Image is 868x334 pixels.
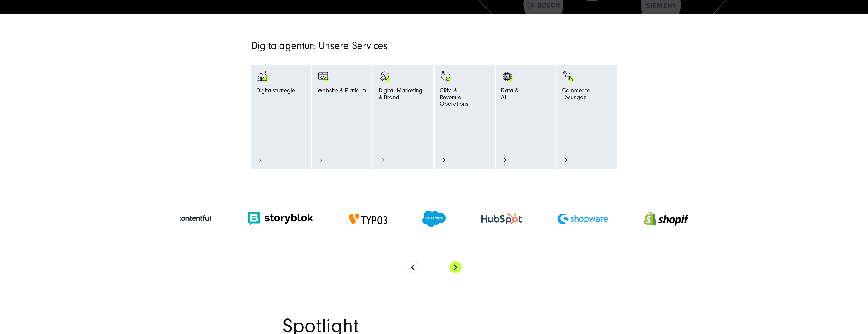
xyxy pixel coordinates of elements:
[449,261,462,273] button: Next
[440,70,490,145] a: Symbol mit einem Haken und einem Dollarzeichen. monetization-approve-business-products_white CRM ...
[349,214,387,224] img: TYPO3 Gold Memeber Agentur - Digitalagentur für TYPO3 CMS Entwicklung SUNZINET
[557,213,608,224] img: Shopware Partner Agentur - Digitalagentur SUNZINET
[317,70,367,145] a: Browser Symbol als Zeichen für Web Development - Digitalagentur SUNZINET programming-browser-prog...
[407,261,419,273] button: Previous
[562,70,612,145] a: Bild eines Fingers, der auf einen schwarzen Einkaufswagen mit grünen Akzenten klickt: Digitalagen...
[481,213,522,224] img: HubSpot Gold Partner Agentur - Digitalagentur SUNZINET
[562,87,612,103] span: Commerce Lösungen
[378,70,428,134] a: advertising-megaphone-business-products_black advertising-megaphone-business-products_white Digit...
[501,70,551,134] a: KI KI Data &AI
[256,87,295,96] span: Digitalstrategie
[256,70,306,145] a: analytics-graph-bar-business analytics-graph-bar-business_white Digitalstrategie
[440,87,490,110] span: CRM & Revenue Operations
[167,210,213,227] img: Contentful Partneragentur - Digitalagentur für headless CMS Entwicklung SUNZINET
[251,40,493,52] h2: Digitalagentur: Unsere Services
[378,87,422,103] span: Digital Marketing & Brand
[501,87,519,103] span: Data & AI
[248,212,313,226] img: Storyblok logo Storyblok Headless CMS Agentur SUNZINET (1)
[317,87,366,96] span: Website & Platform
[644,205,695,233] img: Shopify Partner Agentur - Digitalagentur SUNZINET
[422,211,446,227] img: Salesforce Partner Agentur - Digitalagentur SUNZINET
